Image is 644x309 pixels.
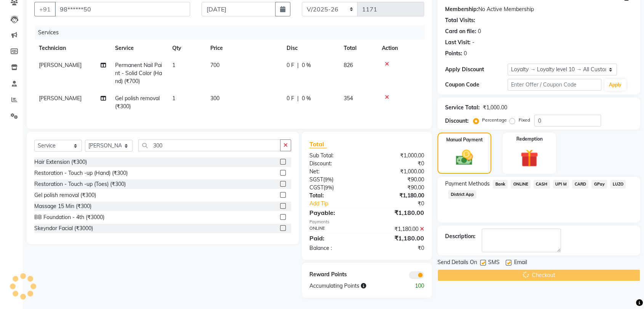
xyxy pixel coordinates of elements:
[518,117,530,123] label: Fixed
[168,40,206,57] th: Qty
[445,232,476,240] div: Description:
[304,234,367,243] div: Paid:
[367,168,430,176] div: ₹1,000.00
[39,95,82,102] span: [PERSON_NAME]
[367,234,430,243] div: ₹1,180.00
[533,180,550,189] span: CASH
[450,148,478,167] img: _cash.svg
[302,61,311,69] span: 0 %
[515,147,543,169] img: _gift.svg
[377,200,430,208] div: ₹0
[367,244,430,252] div: ₹0
[304,244,367,252] div: Balance :
[210,95,219,102] span: 300
[514,258,527,268] span: Email
[302,94,311,102] span: 0 %
[367,160,430,168] div: ₹0
[445,5,478,13] div: Membership:
[55,2,190,16] input: Search by Name/Mobile/Email/Code
[309,140,327,148] span: Total
[172,95,175,102] span: 1
[325,184,332,191] span: 9%
[339,40,377,57] th: Total
[344,95,353,102] span: 354
[297,94,299,102] span: |
[398,282,430,290] div: 100
[367,184,430,192] div: ₹90.00
[309,184,324,191] span: CGST
[367,152,430,160] div: ₹1,000.00
[448,190,476,199] span: District App
[304,152,367,160] div: Sub Total:
[367,192,430,200] div: ₹1,180.00
[367,208,430,217] div: ₹1,180.00
[478,27,481,35] div: 0
[553,180,569,189] span: UPI M
[282,40,339,57] th: Disc
[34,191,96,199] div: Gel polish removal (₹300)
[138,139,280,151] input: Search or Scan
[610,180,626,189] span: LUZO
[367,176,430,184] div: ₹90.00
[304,225,367,233] div: ONLINE
[483,104,507,112] div: ₹1,000.00
[309,176,323,183] span: SGST
[464,50,467,58] div: 0
[367,225,430,233] div: ₹1,180.00
[445,180,490,188] span: Payment Methods
[516,136,542,142] label: Redemption
[304,184,367,192] div: ( )
[445,104,480,112] div: Service Total:
[304,192,367,200] div: Total:
[511,180,530,189] span: ONLINE
[206,40,282,57] th: Price
[172,62,175,69] span: 1
[304,208,367,217] div: Payable:
[304,282,399,290] div: Accumulating Points
[472,38,474,46] div: -
[325,176,332,183] span: 9%
[344,62,353,69] span: 826
[482,117,506,123] label: Percentage
[115,62,162,85] span: Permanent Nail Paint - Solid Color (Hand) (₹700)
[445,50,462,58] div: Points:
[445,117,469,125] div: Discount:
[377,40,424,57] th: Action
[304,168,367,176] div: Net:
[445,81,508,89] div: Coupon Code
[445,38,471,46] div: Last Visit:
[34,202,91,210] div: Massage 15 Min (₹300)
[488,258,500,268] span: SMS
[34,224,93,232] div: Skeyndor Facial (₹3000)
[508,79,601,91] input: Enter Offer / Coupon Code
[304,200,377,208] a: Add Tip
[445,5,633,13] div: No Active Membership
[309,219,424,225] div: Payments
[445,66,508,74] div: Apply Discount
[437,258,477,268] span: Send Details On
[572,180,588,189] span: CARD
[34,2,56,16] button: +91
[35,26,430,40] div: Services
[210,62,219,69] span: 700
[34,158,87,166] div: Hair Extension (₹300)
[34,169,128,177] div: Restoration - Touch -up (Hand) (₹300)
[287,94,294,102] span: 0 F
[287,61,294,69] span: 0 F
[591,180,607,189] span: GPay
[297,61,299,69] span: |
[493,180,508,189] span: Bank
[304,271,367,279] div: Reward Points
[111,40,168,57] th: Service
[446,136,483,143] label: Manual Payment
[304,176,367,184] div: ( )
[115,95,160,110] span: Gel polish removal (₹300)
[304,160,367,168] div: Discount:
[604,79,626,91] button: Apply
[34,40,111,57] th: Technician
[445,27,476,35] div: Card on file:
[34,213,104,221] div: BB Foundation - 4th (₹3000)
[34,180,126,188] div: Restoration - Touch -up (Toes) (₹300)
[445,16,475,24] div: Total Visits:
[39,62,82,69] span: [PERSON_NAME]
